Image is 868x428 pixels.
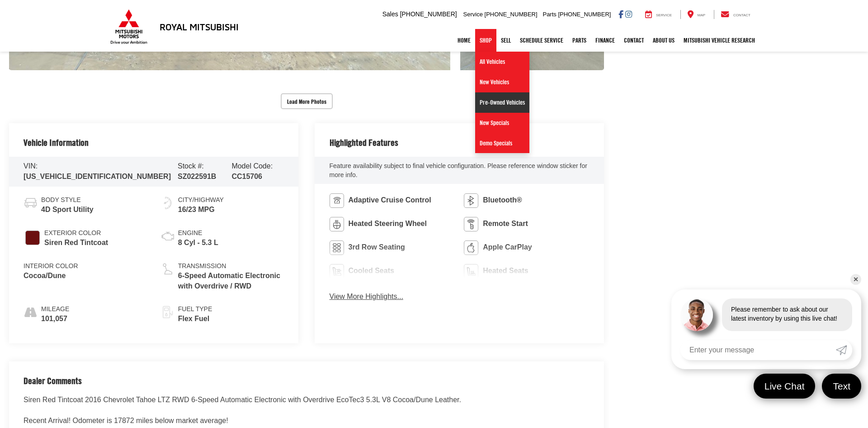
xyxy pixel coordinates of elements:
a: Demo Specials [475,133,529,153]
span: Live Chat [760,380,809,392]
a: Submit [836,340,852,360]
span: Fuel Type [178,305,212,314]
span: VIN: [24,162,38,170]
span: Stock #: [178,162,204,170]
h2: Vehicle Information [24,138,89,148]
span: Model Code: [231,162,273,170]
a: Schedule Service: Opens in a new tab [515,29,568,52]
a: New Vehicles [475,72,529,92]
span: Exterior Color [44,229,108,238]
img: Mitsubishi [108,9,149,44]
a: Contact [714,10,757,19]
a: Facebook: Click to visit our Facebook page [618,10,623,18]
img: Agent profile photo [680,298,713,331]
a: All Vehicles [475,52,529,72]
span: #6B0F0F [25,231,40,245]
input: Enter your message [680,340,836,360]
img: Adaptive Cruise Control [330,193,344,208]
span: City/Highway [178,196,224,205]
span: Contact [733,13,750,17]
span: Sales [382,10,398,18]
a: Text [822,374,861,399]
span: Bluetooth® [483,195,522,206]
h3: Royal Mitsubishi [160,22,239,32]
span: CC15706 [231,173,262,180]
a: Instagram: Click to visit our Instagram page [625,10,632,18]
span: [PHONE_NUMBER] [400,10,457,18]
span: Cocoa/Dune [24,271,78,281]
a: Pre-Owned Vehicles [475,92,529,113]
a: Sell [496,29,515,52]
span: Heated Steering Wheel [349,219,427,229]
a: Shop [475,29,496,52]
span: Service [656,13,672,17]
span: [PHONE_NUMBER] [558,11,611,18]
button: View More Highlights... [330,292,403,302]
a: Mitsubishi Vehicle Research [679,29,759,52]
span: Map [698,13,705,17]
h2: Dealer Comments [24,376,590,395]
img: Bluetooth® [464,193,478,208]
span: Siren Red Tintcoat [44,238,108,248]
a: Map [680,10,712,19]
span: Flex Fuel [178,314,212,324]
a: Finance [591,29,619,52]
img: Apple CarPlay [464,240,478,255]
span: Engine [178,229,218,238]
span: Text [828,380,855,392]
span: [US_VEHICLE_IDENTIFICATION_NUMBER] [24,173,171,180]
span: Body Style [41,196,94,205]
span: Feature availability subject to final vehicle configuration. Please reference window sticker for ... [330,162,587,178]
span: Interior Color [24,262,78,271]
h2: Highlighted Features [330,138,398,148]
span: Transmission [178,262,284,271]
a: Contact [619,29,648,52]
a: About Us [648,29,679,52]
a: New Specials [475,113,529,133]
span: 4D Sport Utility [41,205,94,215]
button: Load More Photos [281,93,333,109]
span: 16/23 MPG [178,205,224,215]
span: SZ022591B [178,173,216,180]
a: Live Chat [754,374,816,399]
a: Parts: Opens in a new tab [568,29,591,52]
div: Please remember to ask about our latest inventory by using this live chat! [722,298,852,331]
a: Home [453,29,475,52]
span: Service [463,11,483,18]
span: [PHONE_NUMBER] [485,11,538,18]
span: Adaptive Cruise Control [349,195,431,206]
img: 3rd Row Seating [330,240,344,255]
img: Heated Steering Wheel [330,217,344,231]
span: Remote Start [483,219,528,229]
span: Mileage [41,305,69,314]
span: Parts [542,11,556,18]
i: mileage icon [24,305,37,317]
span: 101,057 [41,314,69,324]
a: Service [638,10,679,19]
img: Fuel Economy [160,196,175,210]
img: Remote Start [464,217,478,231]
span: 6-Speed Automatic Electronic with Overdrive / RWD [178,271,284,292]
span: 8 Cyl - 5.3 L [178,238,218,248]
